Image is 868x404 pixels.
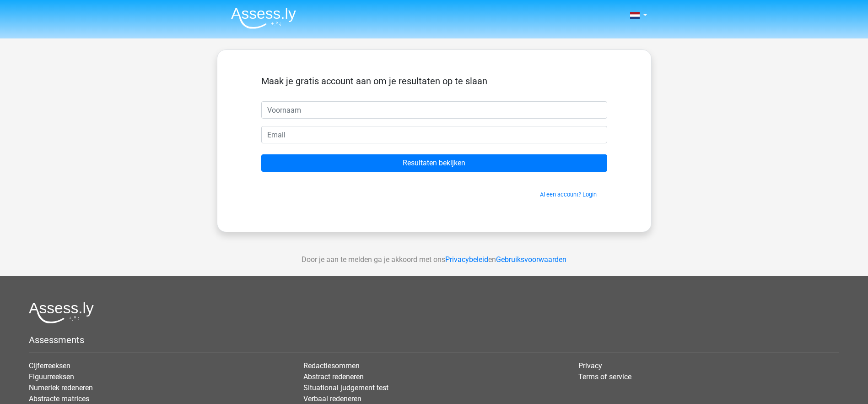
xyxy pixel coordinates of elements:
[261,76,607,87] h5: Maak je gratis account aan om je resultaten op te slaan
[29,334,839,345] h5: Assessments
[540,191,597,198] a: Al een account? Login
[303,394,361,403] a: Verbaal redeneren
[29,383,93,392] a: Numeriek redeneren
[29,302,94,323] img: Assessly logo
[578,372,631,381] a: Terms of service
[231,7,296,29] img: Assessly
[578,361,602,370] a: Privacy
[261,126,607,143] input: Email
[29,372,74,381] a: Figuurreeksen
[261,154,607,172] input: Resultaten bekijken
[445,255,488,264] a: Privacybeleid
[303,372,364,381] a: Abstract redeneren
[29,361,70,370] a: Cijferreeksen
[29,394,89,403] a: Abstracte matrices
[303,361,360,370] a: Redactiesommen
[496,255,566,264] a: Gebruiksvoorwaarden
[303,383,388,392] a: Situational judgement test
[261,101,607,119] input: Voornaam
